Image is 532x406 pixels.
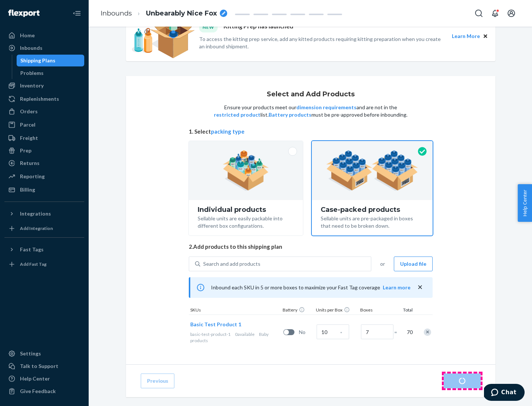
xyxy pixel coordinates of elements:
div: SKUs [189,307,281,314]
ol: breadcrumbs [95,3,233,24]
button: Talk to Support [4,360,84,372]
a: Prep [4,145,84,156]
input: Case Quantity [317,324,349,339]
button: Integrations [4,208,84,220]
p: To access the kitting prep service, add any kitted products requiring kitting preparation when yo... [199,35,445,50]
a: Add Fast Tag [4,258,84,270]
p: Ensure your products meet our and are not in the list. must be pre-approved before inbounding. [213,104,408,118]
img: Flexport logo [8,10,40,17]
a: Billing [4,184,84,196]
div: Prep [20,147,31,154]
button: dimension requirements [296,104,357,111]
p: Kitting Prep has launched [224,22,293,32]
div: Boxes [359,307,396,314]
span: 70 [405,328,413,336]
div: Billing [20,186,35,193]
div: Freight [20,134,38,142]
iframe: Opens a widget where you can chat to one of our agents [484,384,525,402]
input: Number of boxes [361,324,393,339]
button: Close Navigation [69,6,84,21]
a: Inventory [4,80,84,92]
button: Upload file [394,257,433,271]
a: Reporting [4,171,84,182]
a: Inbounds [100,9,132,17]
span: 2. Add products to this shipping plan [189,243,433,251]
div: Reporting [20,173,45,180]
button: Close [481,32,490,40]
div: Baby products [190,331,280,344]
a: Add Integration [4,223,84,234]
a: Shipping Plans [17,55,85,66]
span: No [299,328,314,336]
div: Inbounds [20,44,42,52]
a: Freight [4,132,84,144]
button: Basic Test Product 1 [190,321,241,328]
div: Total [396,307,414,314]
button: Fast Tags [4,244,84,255]
div: Sellable units are easily packable into different box configurations. [198,213,294,230]
div: Talk to Support [20,362,58,370]
div: Shipping Plans [20,57,55,64]
span: basic-test-product-1 [190,331,231,337]
button: Previous [141,374,174,388]
button: Open account menu [504,6,519,21]
div: Units per Box [314,307,359,314]
h1: Select and Add Products [267,91,355,98]
button: Give Feedback [4,385,84,397]
div: NEW [199,22,218,32]
div: Give Feedback [20,388,56,395]
div: Sellable units are pre-packaged in boxes that need to be broken down. [321,213,424,230]
a: Settings [4,348,84,359]
img: individual-pack.facf35554cb0f1810c75b2bd6df2d64e.png [223,150,269,191]
a: Orders [4,106,84,117]
div: Home [20,32,35,39]
a: Problems [17,67,85,79]
a: Home [4,30,84,41]
img: case-pack.59cecea509d18c883b923b81aeac6d0b.png [326,150,418,191]
div: Inbound each SKU in 5 or more boxes to maximize your Fast Tag coverage [189,277,433,298]
div: Problems [20,69,44,77]
a: Help Center [4,373,84,385]
span: 0 available [235,331,255,337]
div: Inventory [20,82,44,89]
div: Parcel [20,121,35,128]
span: Unbearably Nice Fox [146,9,217,18]
div: Returns [20,159,40,167]
div: Help Center [20,375,50,382]
div: Settings [20,350,41,357]
button: Help Center [518,184,532,222]
button: Learn more [383,284,410,291]
a: Returns [4,157,84,169]
div: Add Integration [20,225,53,231]
a: Parcel [4,119,84,131]
div: Fast Tags [20,246,44,253]
div: Add Fast Tag [20,261,47,267]
button: Open Search Box [471,6,486,21]
a: Inbounds [4,42,84,54]
span: = [394,328,402,336]
button: packing type [211,128,245,135]
div: Replenishments [20,95,59,103]
button: Open notifications [488,6,502,21]
div: Remove Item [424,328,431,336]
button: close [416,283,424,291]
div: Case-packed products [321,206,424,213]
span: or [380,260,385,268]
button: restricted product [214,111,260,118]
a: Replenishments [4,93,84,105]
button: Battery products [269,111,311,118]
button: Learn More [452,32,480,40]
div: Battery [281,307,314,314]
div: Integrations [20,210,51,217]
div: Orders [20,108,38,115]
span: Basic Test Product 1 [190,321,241,327]
div: Search and add products [203,260,260,268]
div: Individual products [198,206,294,213]
span: 1. Select [189,128,433,135]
